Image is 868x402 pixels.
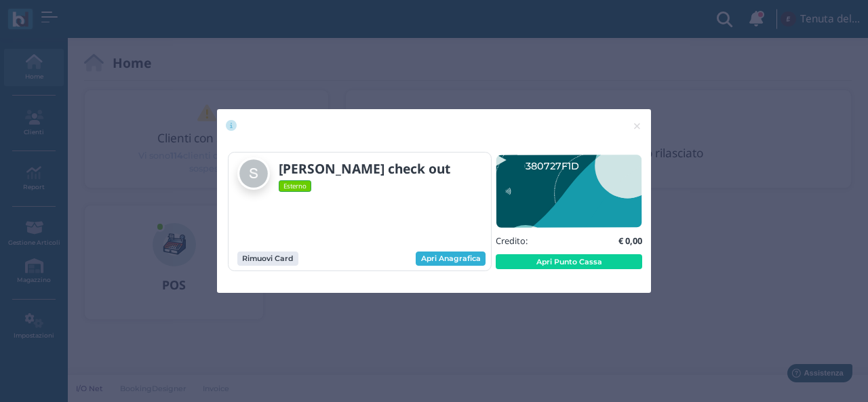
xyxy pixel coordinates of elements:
[496,254,642,269] button: Apri Punto Cassa
[279,159,450,178] b: [PERSON_NAME] check out
[237,252,298,266] button: Rimuovi Card
[40,11,90,21] span: Assistenza
[237,157,482,192] a: [PERSON_NAME] check out Esterno
[618,235,642,247] b: € 0,00
[632,117,642,135] span: ×
[237,157,270,190] img: sharr check out
[505,159,593,172] text: 04D380727F1D90
[416,252,486,266] a: Apri Anagrafica
[496,236,528,245] h5: Credito:
[279,180,312,191] span: Esterno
